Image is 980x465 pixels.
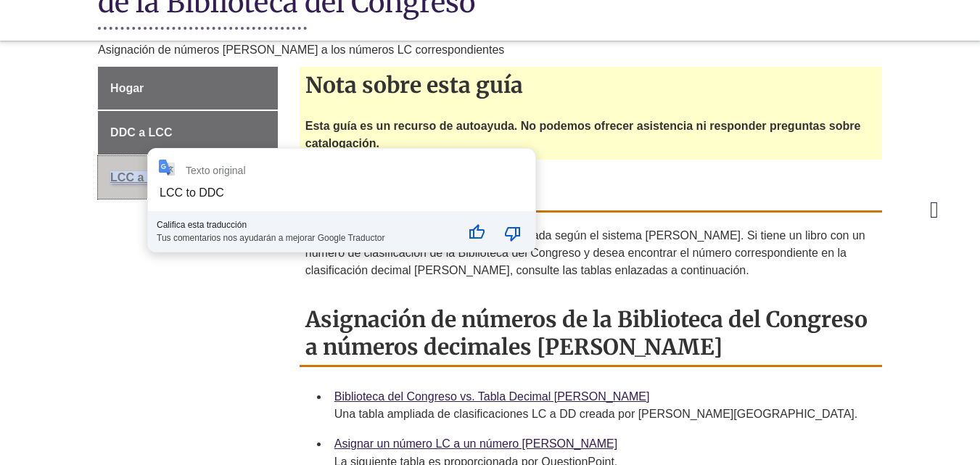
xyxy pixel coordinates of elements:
[98,67,278,110] a: Hogar
[160,186,224,199] div: LCC to DDC
[157,230,455,243] div: Tus comentarios nos ayudarán a mejorar Google Traductor
[98,156,278,199] a: LCC a DDC
[186,165,246,176] div: Texto original
[334,437,617,450] a: Asignar un número LC a un número [PERSON_NAME]
[98,67,278,199] div: Menú de la página de guía
[98,111,278,155] a: DDC a LCC
[305,71,523,99] font: Nota sobre esta guía
[305,229,865,276] font: La biblioteca [PERSON_NAME] está clasificada según el sistema [PERSON_NAME]. Si tiene un libro co...
[930,198,976,218] a: Volver arriba
[459,215,494,250] button: Buena traducción
[110,171,172,184] font: LCC a DDC
[334,390,650,403] a: Biblioteca del Congreso vs. Tabla Decimal [PERSON_NAME]
[98,44,504,56] font: Asignación de números [PERSON_NAME] a los números LC correspondientes
[305,120,861,149] font: Esta guía es un recurso de autoayuda. No podemos ofrecer asistencia ni responder preguntas sobre ...
[110,126,172,139] font: DDC a LCC
[495,215,530,250] button: Mala traducción
[110,82,144,94] font: Hogar
[305,305,868,361] font: Asignación de números de la Biblioteca del Congreso a números decimales [PERSON_NAME]
[157,220,455,230] div: Califica esta traducción
[334,408,857,420] font: Una tabla ampliada de clasificaciones LC a DD creada por [PERSON_NAME][GEOGRAPHIC_DATA].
